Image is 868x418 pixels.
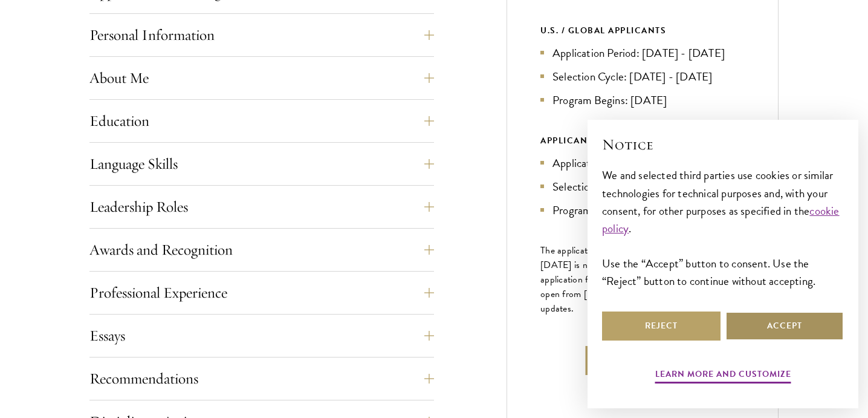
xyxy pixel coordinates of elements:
[602,202,840,237] a: cookie policy
[540,201,745,219] li: Program Begins: [DATE]
[540,23,745,38] div: U.S. / GLOBAL APPLICANTS
[89,192,434,221] button: Leadership Roles
[89,21,434,50] button: Personal Information
[89,106,434,136] button: Education
[540,68,745,85] li: Selection Cycle: [DATE] - [DATE]
[540,154,745,172] li: Application Period: [DATE] - [DATE]
[602,134,844,155] h2: Notice
[602,166,844,289] div: We and selected third parties use cookies or similar technologies for technical purposes and, wit...
[89,278,434,307] button: Professional Experience
[540,243,739,316] span: The application window for the class of [DATE]-[DATE] is now closed. The U.S. and Global applicat...
[540,44,745,62] li: Application Period: [DATE] - [DATE]
[540,133,745,148] div: APPLICANTS WITH CHINESE PASSPORTS
[725,312,844,341] button: Accept
[89,321,434,350] button: Essays
[89,235,434,264] button: Awards and Recognition
[602,312,721,341] button: Reject
[89,64,434,93] button: About Me
[89,149,434,178] button: Language Skills
[540,178,745,195] li: Selection Cycle: [DATE] - [DATE]
[89,364,434,393] button: Recommendations
[540,91,745,109] li: Program Begins: [DATE]
[655,367,791,385] button: Learn more and customize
